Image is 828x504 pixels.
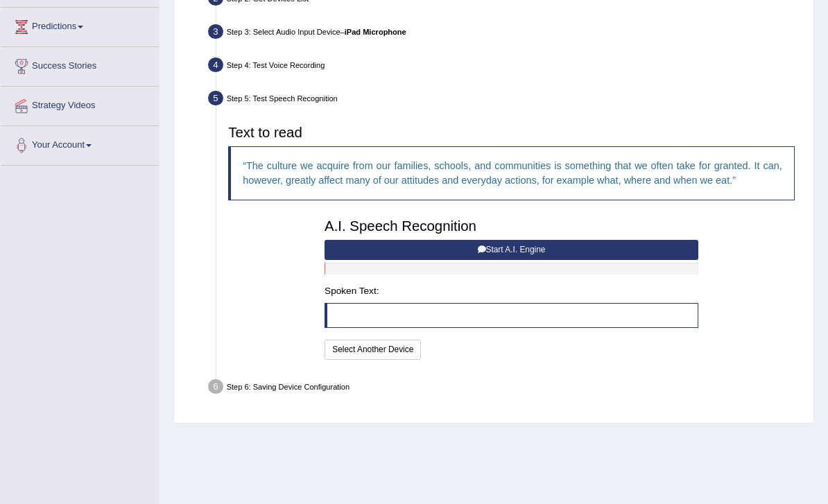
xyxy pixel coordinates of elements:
[203,376,809,401] div: Step 6: Saving Device Configuration
[345,28,406,36] b: iPad Microphone
[203,54,809,80] div: Step 4: Test Voice Recording
[1,87,159,121] a: Strategy Videos
[340,28,406,36] span: –
[228,125,795,140] h3: Text to read
[325,340,421,360] button: Select Another Device
[243,160,782,186] q: The culture we acquire from our families, schools, and communities is something that we often tak...
[1,8,159,42] a: Predictions
[1,126,159,161] a: Your Account
[325,240,698,260] button: Start A.I. Engine
[1,47,159,82] a: Success Stories
[325,218,698,234] h3: A.I. Speech Recognition
[203,87,809,113] div: Step 5: Test Speech Recognition
[203,21,809,46] div: Step 3: Select Audio Input Device
[325,286,698,297] h4: Spoken Text:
